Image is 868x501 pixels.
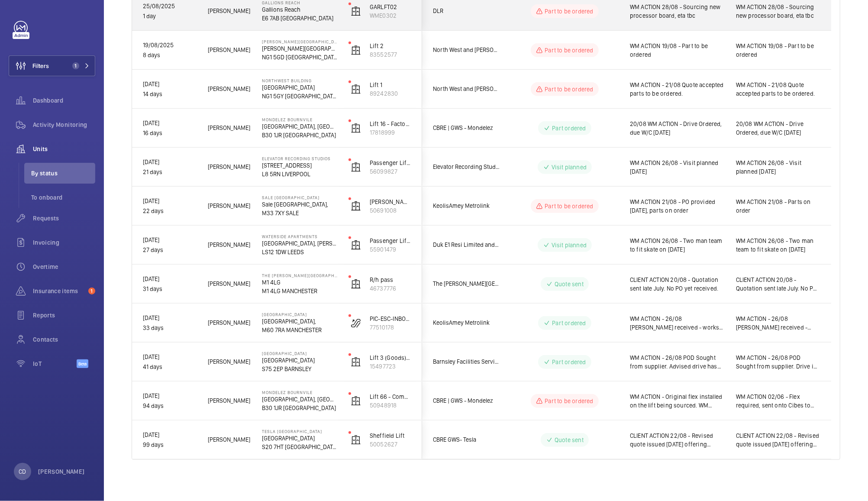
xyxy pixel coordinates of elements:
[433,318,500,328] span: KeolisAmey Metrolink
[351,84,361,94] img: elevator.svg
[262,78,337,83] p: northwest building
[545,7,593,16] p: Part to be ordered
[143,323,197,333] p: 33 days
[208,396,251,406] span: [PERSON_NAME]
[208,201,251,211] span: [PERSON_NAME]
[630,81,725,98] span: WM ACTION - 21/08 Quote accepted parts to be ordered.
[736,3,820,20] span: WM ACTION 28/08 - Sourcing new processor board, eta tbc
[143,274,197,284] p: [DATE]
[208,357,251,367] span: [PERSON_NAME]
[262,239,337,248] p: [GEOGRAPHIC_DATA], [PERSON_NAME][GEOGRAPHIC_DATA]
[33,262,95,271] span: Overtime
[370,158,411,167] p: Passenger Lift 2
[143,362,197,372] p: 41 days
[262,83,337,92] p: [GEOGRAPHIC_DATA]
[208,123,251,133] span: [PERSON_NAME]
[262,92,337,100] p: NG1 5GY [GEOGRAPHIC_DATA]
[33,287,85,295] span: Insurance items
[208,318,251,328] span: [PERSON_NAME]
[351,45,361,55] img: elevator.svg
[545,46,593,55] p: Part to be ordered
[351,240,361,250] img: elevator.svg
[736,81,820,98] span: WM ACTION - 21/08 Quote accepted parts to be ordered.
[262,39,337,44] p: [PERSON_NAME][GEOGRAPHIC_DATA]
[208,162,251,172] span: [PERSON_NAME]
[143,128,197,138] p: 16 days
[630,275,725,293] span: CLIENT ACTION 20/08 - Quotation sent late July. No PO yet received.
[143,50,197,60] p: 8 days
[262,312,337,317] p: [GEOGRAPHIC_DATA]
[262,356,337,365] p: [GEOGRAPHIC_DATA]
[370,323,411,332] p: 77510178
[143,157,197,167] p: [DATE]
[143,440,197,450] p: 99 days
[736,353,820,371] span: WM ACTION - 26/08 POD Sought from supplier. Drive is at [GEOGRAPHIC_DATA] stores.
[630,236,725,254] span: WM ACTION 26/08 - Two man team to fit skate on [DATE]
[370,392,411,401] p: Lift 66 - Commercial - Sports Centre/Pavilion
[143,11,197,21] p: 1 day
[736,120,820,137] span: 20/08 WM ACTION - Drive Ordered, due W/C [DATE]
[262,351,337,356] p: [GEOGRAPHIC_DATA]
[262,248,337,256] p: LS12 1DW LEEDS
[370,3,411,11] p: GARLFT02
[262,117,337,122] p: Mondelez Bournvile
[32,61,49,70] span: Filters
[736,197,820,215] span: WM ACTION 21/08 - Parts on order
[262,404,337,412] p: B30 1JR [GEOGRAPHIC_DATA]
[630,431,725,449] span: CLIENT ACTION 22/08 - Revised quote issued [DATE] offering discount - Q00021051 13/08 discussed w...
[262,234,337,239] p: Waterside Apartments
[208,435,251,445] span: [PERSON_NAME]
[262,317,337,326] p: [GEOGRAPHIC_DATA],
[33,96,95,105] span: Dashboard
[351,357,361,367] img: elevator.svg
[33,120,95,129] span: Activity Monitoring
[736,236,820,254] span: WM ACTION 26/08 - Two man team to fit skate on [DATE]
[262,195,337,200] p: Sale [GEOGRAPHIC_DATA]
[370,197,411,206] p: [PERSON_NAME]-LIFT
[262,429,337,434] p: TESLA [GEOGRAPHIC_DATA]
[33,145,95,153] span: Units
[351,162,361,172] img: elevator.svg
[370,245,411,254] p: 55901479
[351,279,361,289] img: elevator.svg
[262,200,337,209] p: Sale [GEOGRAPHIC_DATA],
[262,278,337,287] p: M1 4LG
[208,240,251,250] span: [PERSON_NAME]
[736,314,820,332] span: WM ACTION - 26/08 [PERSON_NAME] received - works expected to be complete w/c 01/09
[262,161,337,170] p: [STREET_ADDRESS]
[433,84,500,94] span: North West and [PERSON_NAME] RTM Company Ltd
[351,6,361,16] img: elevator.svg
[552,124,586,133] p: Part ordered
[143,1,197,11] p: 25/08/2025
[351,123,361,133] img: elevator.svg
[143,118,197,128] p: [DATE]
[262,273,337,278] p: The [PERSON_NAME][GEOGRAPHIC_DATA]
[370,120,411,128] p: Lift 16 - Factory - L Block
[552,358,586,366] p: Part ordered
[630,120,725,137] span: 20/08 WM ACTION - Drive Ordered, due W/C [DATE]
[208,45,251,55] span: [PERSON_NAME]
[262,131,337,139] p: B30 1JR [GEOGRAPHIC_DATA]
[351,396,361,406] img: elevator.svg
[262,44,337,53] p: [PERSON_NAME][GEOGRAPHIC_DATA]
[143,284,197,294] p: 31 days
[208,84,251,94] span: [PERSON_NAME]
[370,431,411,440] p: Sheffield Lift
[552,319,586,327] p: Part ordered
[33,359,77,368] span: IoT
[262,170,337,178] p: L8 5RN LIVERPOOL
[262,434,337,443] p: [GEOGRAPHIC_DATA]
[555,280,584,288] p: Quote sent
[370,236,411,245] p: Passenger Lift 1 montague
[433,201,500,211] span: KeolisAmey Metrolink
[9,55,95,76] button: Filters1
[72,62,79,69] span: 1
[630,392,725,410] span: WM ACTION - Original flex installed on the lift being sourced. WM ACTION - Water damage, engineer...
[143,245,197,255] p: 27 days
[143,40,197,50] p: 19/08/2025
[433,6,500,16] span: DLR
[736,42,820,59] span: WM ACTION 19/08 - Part to be ordered
[545,85,593,94] p: Part to be ordered
[143,352,197,362] p: [DATE]
[143,430,197,440] p: [DATE]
